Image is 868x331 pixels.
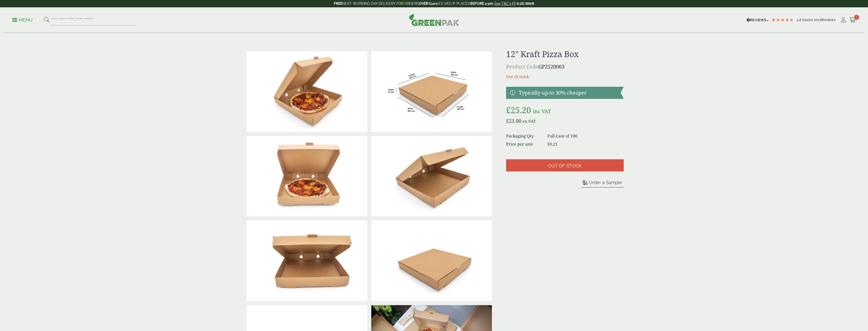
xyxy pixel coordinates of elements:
span: 0 [854,15,859,20]
dt: Price per unit [506,141,541,147]
bdi: 25.20 [506,104,531,115]
a: Menu [12,17,33,22]
img: 12.1 [371,136,492,217]
dt: Packaging Qty [506,133,541,139]
span: Order a Sample [589,180,622,185]
div: 4.78 Stars [771,18,794,22]
strong: OVER £100 [419,2,437,6]
img: Pizza_12 [371,51,492,132]
span: inc VAT [533,108,551,115]
img: 12.2 [247,220,367,301]
i: Cart [849,18,856,23]
span: £ [506,117,509,124]
span: reviews [823,18,836,22]
button: Order a Sample [581,180,624,187]
span: 6:20:38 [517,2,529,6]
a: See T&C's [494,2,511,6]
dd: Full Case of 100 [547,133,623,139]
img: 12.5 [247,51,367,132]
img: 12.3 [371,220,492,301]
span: £ [547,141,550,147]
span: ex VAT [523,118,536,124]
img: GreenPak Supplies [409,14,459,26]
p: Out of stock [506,74,623,80]
span: Product Code [506,63,538,70]
a: 0 [849,16,856,24]
p: Menu [12,17,33,23]
span: left [529,2,534,6]
bdi: 21.00 [506,117,521,124]
strong: FREE [334,2,342,6]
span: £ [506,104,511,115]
i: My Account [840,18,846,23]
span: 4.8 [797,18,802,22]
bdi: 0.21 [547,141,558,147]
strong: BEFORE 2 pm [470,2,493,6]
span: Based on [802,18,818,22]
img: 12.6 [247,136,367,217]
h1: 12" Kraft Pizza Box [506,49,623,59]
img: REVIEWS.io [747,18,769,22]
p: GP2520063 [506,63,623,71]
span: Out of stock [548,163,582,169]
span: 178 [818,18,823,22]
